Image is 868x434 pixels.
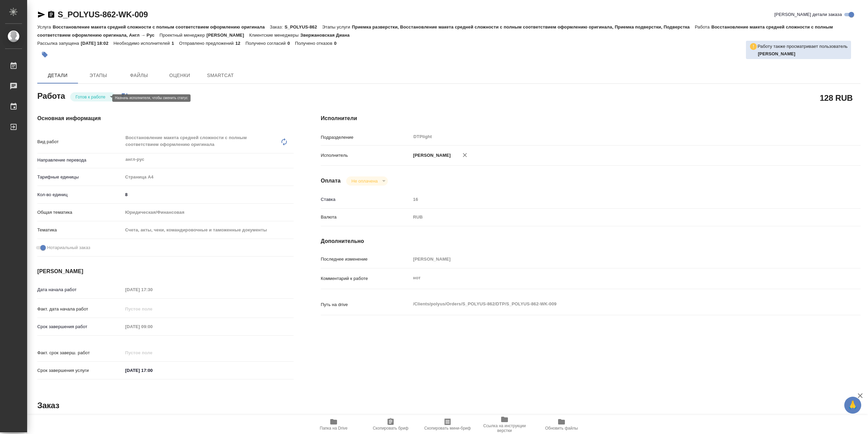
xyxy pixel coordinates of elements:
p: [PERSON_NAME] [206,33,249,38]
button: Готов к работе [74,94,107,100]
input: Пустое поле [411,194,815,204]
input: Пустое поле [411,254,815,264]
p: Восстановление макета средней сложности с полным соответствием оформлению оригинала [53,24,270,30]
p: Ставка [321,196,411,203]
input: Пустое поле [123,348,182,358]
p: Необходимо исполнителей [114,41,172,46]
p: Заборова Александра [758,51,848,57]
b: [PERSON_NAME] [758,51,795,56]
input: Пустое поле [123,322,182,332]
span: Этапы [82,71,115,80]
div: Страница А4 [123,171,294,183]
textarea: нот [411,272,815,284]
p: 0 [334,41,341,46]
a: S_POLYUS-862-WK-009 [58,10,148,19]
h4: Оплата [321,177,341,185]
div: RUB [411,211,815,223]
span: [PERSON_NAME] детали заказа [774,11,842,18]
h2: 128 RUB [820,92,853,103]
input: Пустое поле [123,304,182,314]
p: Срок завершения услуги [37,367,123,374]
p: Факт. срок заверш. работ [37,350,123,356]
textarea: /Clients/polyus/Orders/S_POLYUS-862/DTP/S_POLYUS-862-WK-009 [411,298,815,310]
p: Путь на drive [321,301,411,308]
h4: Основная информация [37,114,294,122]
input: Пустое поле [123,285,182,295]
input: ✎ Введи что-нибудь [123,365,182,375]
p: [PERSON_NAME] [411,152,451,159]
div: Счета, акты, чеки, командировочные и таможенные документы [123,224,294,236]
span: Обновить файлы [545,426,578,431]
p: 1 [172,41,179,46]
span: Детали [41,71,74,80]
p: Кол-во единиц [37,191,123,198]
p: Получено согласий [245,41,288,46]
span: Скопировать бриф [373,426,408,431]
button: Ссылка на инструкции верстки [476,415,533,434]
button: Скопировать мини-бриф [419,415,476,434]
span: Ссылка на инструкции верстки [480,423,529,433]
p: Работа [695,24,711,30]
input: ✎ Введи что-нибудь [123,190,294,200]
p: Тематика [37,227,123,233]
div: Юридическая/Финансовая [123,207,294,218]
h4: Исполнители [321,114,861,122]
p: Получено отказов [295,41,334,46]
div: Готов к работе [70,92,116,101]
button: Добавить тэг [37,47,52,62]
p: Проектный менеджер [160,33,206,38]
span: Папка на Drive [320,426,348,431]
p: [DATE] 18:02 [81,41,114,46]
p: S_POLYUS-862 [284,24,322,30]
h2: Заказ [37,400,59,411]
span: Файлы [123,71,155,80]
span: Нотариальный заказ [47,244,90,251]
button: Скопировать ссылку [47,11,55,19]
p: Звержановская Диана [300,33,355,38]
p: Клиентские менеджеры [249,33,300,38]
p: Направление перевода [37,157,123,164]
p: Общая тематика [37,209,123,216]
h2: Работа [37,89,65,101]
span: 🙏 [847,398,859,412]
p: 12 [235,41,245,46]
p: Вид работ [37,138,123,145]
p: Дата начала работ [37,286,123,293]
span: SmartCat [204,71,237,80]
button: Скопировать ссылку для ЯМессенджера [37,11,45,19]
p: Последнее изменение [321,256,411,263]
h4: [PERSON_NAME] [37,267,294,276]
p: Этапы услуги [322,24,352,30]
p: Приемка разверстки, Восстановление макета средней сложности с полным соответствием оформлению ори... [352,24,695,30]
button: Скопировать бриф [362,415,419,434]
p: 0 [288,41,295,46]
p: Комментарий к работе [321,275,411,282]
span: Скопировать мини-бриф [424,426,471,431]
p: Исполнитель [321,152,411,159]
h4: Дополнительно [321,237,861,245]
p: Срок завершения работ [37,323,123,330]
button: Не оплачена [350,178,380,184]
p: Тарифные единицы [37,174,123,181]
p: Рассылка запущена [37,41,81,46]
p: Работу также просматривает пользователь [757,43,848,50]
div: Готов к работе [346,176,388,186]
p: Валюта [321,214,411,221]
span: Оценки [163,71,196,80]
p: Услуга [37,24,53,30]
button: Папка на Drive [305,415,362,434]
button: 🙏 [844,397,861,414]
p: Факт. дата начала работ [37,306,123,313]
p: Отправлено предложений [179,41,235,46]
p: Заказ: [270,24,284,30]
button: Удалить исполнителя [457,148,472,163]
button: Обновить файлы [533,415,590,434]
p: Подразделение [321,134,411,141]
